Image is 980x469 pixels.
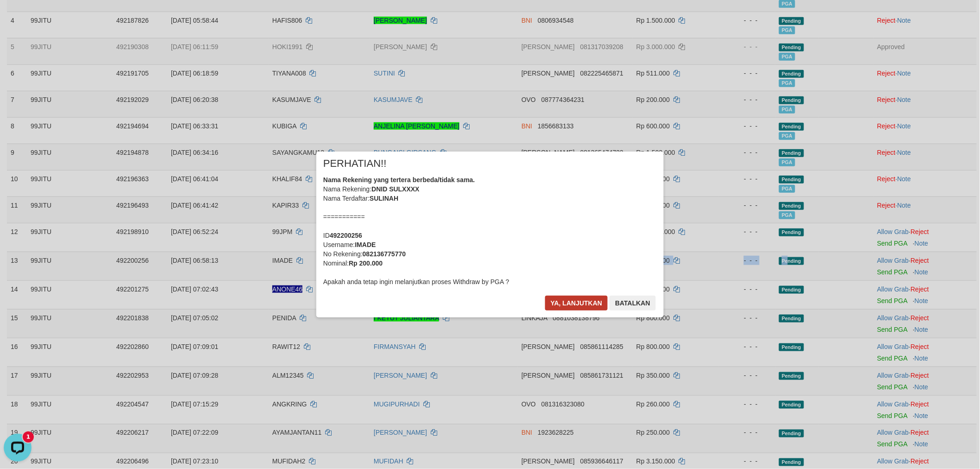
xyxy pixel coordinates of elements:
[355,241,376,248] b: IMADE
[609,296,656,311] button: Batalkan
[330,232,362,239] b: 492200256
[363,250,406,258] b: 082136775770
[323,159,387,168] span: PERHATIAN!!
[349,260,383,267] b: Rp 200.000
[323,175,657,286] div: Nama Rekening: Nama Terdaftar: =========== ID Username: No Rekening: Nominal: Apakah anda tetap i...
[371,185,419,193] b: DNID SULXXXX
[370,195,398,202] b: SULINAH
[23,1,34,13] div: New messages notification
[545,296,608,311] button: Ya, lanjutkan
[4,4,31,32] button: Open LiveChat chat widget
[323,176,475,184] b: Nama Rekening yang tertera berbeda/tidak sama.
